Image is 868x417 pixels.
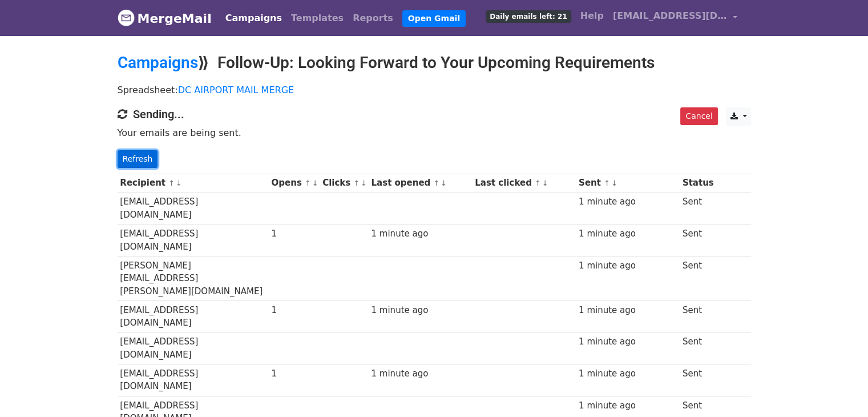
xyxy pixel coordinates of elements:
[118,84,751,96] p: Spreadsheet:
[680,107,717,125] a: Cancel
[608,5,742,31] a: [EMAIL_ADDRESS][DOMAIN_NAME]
[680,332,716,364] td: Sent
[118,256,269,300] td: [PERSON_NAME][EMAIL_ADDRESS][PERSON_NAME][DOMAIN_NAME]
[371,227,469,240] div: 1 minute ago
[118,6,212,30] a: MergeMail
[118,300,269,332] td: [EMAIL_ADDRESS][DOMAIN_NAME]
[118,53,751,73] h2: ⟫ Follow-Up: Looking Forward to Your Upcoming Requirements
[472,174,576,193] th: Last clicked
[579,399,677,412] div: 1 minute ago
[320,174,368,193] th: Clicks
[118,174,269,193] th: Recipient
[118,107,751,121] h4: Sending...
[371,367,469,380] div: 1 minute ago
[481,5,575,27] a: Daily emails left: 21
[579,259,677,272] div: 1 minute ago
[312,179,318,187] a: ↓
[269,174,320,193] th: Opens
[579,227,677,240] div: 1 minute ago
[811,362,868,417] iframe: Chat Widget
[576,174,680,193] th: Sent
[542,179,548,187] a: ↓
[680,300,716,332] td: Sent
[579,195,677,209] div: 1 minute ago
[118,332,269,364] td: [EMAIL_ADDRESS][DOMAIN_NAME]
[272,367,317,380] div: 1
[433,179,439,187] a: ↑
[680,364,716,396] td: Sent
[272,304,317,317] div: 1
[579,335,677,348] div: 1 minute ago
[611,179,617,187] a: ↓
[305,179,311,187] a: ↑
[604,179,610,187] a: ↑
[680,174,716,193] th: Status
[348,7,398,30] a: Reports
[168,179,175,187] a: ↑
[369,174,473,193] th: Last opened
[178,85,294,95] a: DC AIRPORT MAIL MERGE
[118,150,158,168] a: Refresh
[579,367,677,380] div: 1 minute ago
[680,224,716,256] td: Sent
[176,179,182,187] a: ↓
[118,364,269,396] td: [EMAIL_ADDRESS][DOMAIN_NAME]
[535,179,541,187] a: ↑
[579,304,677,317] div: 1 minute ago
[576,5,608,27] a: Help
[361,179,367,187] a: ↓
[286,7,348,30] a: Templates
[118,9,135,26] img: MergeMail logo
[613,9,727,23] span: [EMAIL_ADDRESS][DOMAIN_NAME]
[118,224,269,256] td: [EMAIL_ADDRESS][DOMAIN_NAME]
[118,193,269,224] td: [EMAIL_ADDRESS][DOMAIN_NAME]
[680,193,716,224] td: Sent
[272,227,317,240] div: 1
[118,127,751,139] p: Your emails are being sent.
[118,53,198,72] a: Campaigns
[680,256,716,300] td: Sent
[402,10,466,27] a: Open Gmail
[221,7,286,30] a: Campaigns
[441,179,447,187] a: ↓
[371,304,469,317] div: 1 minute ago
[486,10,571,23] span: Daily emails left: 21
[353,179,360,187] a: ↑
